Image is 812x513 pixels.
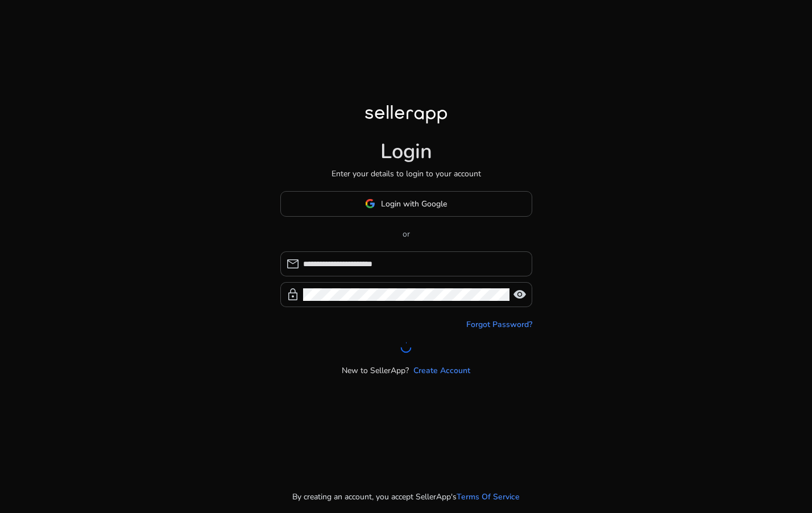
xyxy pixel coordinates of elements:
button: Login with Google [280,191,532,217]
p: Enter your details to login to your account [332,168,481,180]
a: Forgot Password? [466,318,532,330]
a: Terms Of Service [457,491,520,503]
a: Create Account [413,365,470,377]
p: New to SellerApp? [342,365,409,377]
h1: Login [380,139,432,164]
span: Login with Google [381,198,447,210]
p: or [280,228,532,240]
img: google-logo.svg [365,198,375,209]
span: lock [286,288,300,301]
span: visibility [513,288,527,301]
span: mail [286,257,300,271]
